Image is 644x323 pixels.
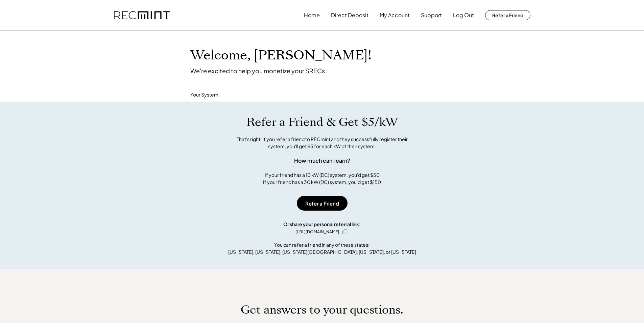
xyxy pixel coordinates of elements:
[304,8,320,22] button: Home
[228,241,416,255] div: You can refer a friend in any of these states: [US_STATE], [US_STATE], [US_STATE][GEOGRAPHIC_DATA...
[485,10,530,20] button: Refer a Friend
[331,8,368,22] button: Direct Deposit
[295,229,339,235] div: [URL][DOMAIN_NAME]
[246,115,398,129] h1: Refer a Friend & Get $5/kW
[294,157,350,165] div: How much can I earn?
[190,67,327,75] div: We're excited to help you monetize your SRECs.
[297,196,348,211] button: Refer a Friend
[341,228,349,236] button: click to copy
[380,8,410,22] button: My Account
[190,91,220,98] div: Your System:
[283,221,361,228] div: Or share your personal referral link:
[114,11,170,20] img: recmint-logotype%403x.png
[241,303,403,317] h1: Get answers to your questions.
[453,8,474,22] button: Log Out
[263,171,381,186] div: If your friend has a 10 kW (DC) system, you'd get $50 If your friend has a 30 kW (DC) system, you...
[421,8,442,22] button: Support
[229,136,415,150] div: That's right! If you refer a friend to RECmint and they successfully register their system, you'l...
[190,48,372,63] h1: Welcome, [PERSON_NAME]!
